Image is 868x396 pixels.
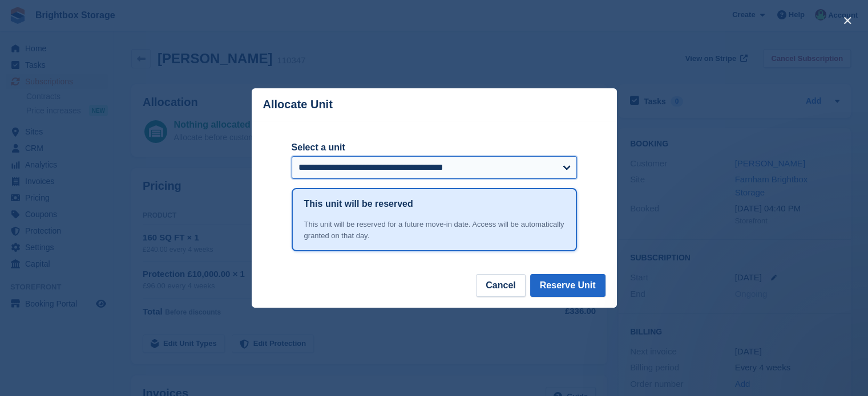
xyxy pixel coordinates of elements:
[530,274,605,297] button: Reserve Unit
[304,197,413,211] h1: This unit will be reserved
[292,141,577,154] label: Select a unit
[304,219,564,241] div: This unit will be reserved for a future move-in date. Access will be automatically granted on tha...
[476,274,525,297] button: Cancel
[263,98,333,111] p: Allocate Unit
[838,11,857,30] button: close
